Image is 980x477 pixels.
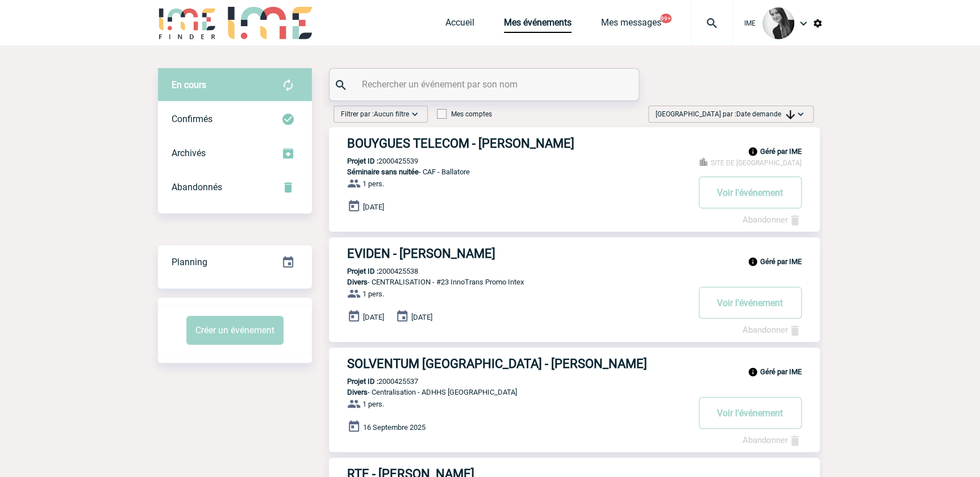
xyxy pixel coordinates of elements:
[748,367,758,377] img: info_black_24dp.svg
[347,267,378,275] b: Projet ID :
[329,136,820,150] a: BOUYGUES TELECOM - [PERSON_NAME]
[158,245,312,278] a: Planning
[347,377,378,386] b: Projet ID :
[762,7,794,39] img: 101050-0.jpg
[347,278,368,286] span: Divers
[786,110,795,119] img: arrow_downward.png
[409,108,420,120] img: baseline_expand_more_white_24dp-b.png
[172,182,222,193] span: Abandonnés
[698,157,708,167] img: business-24-px-g.png
[172,79,206,90] span: En cours
[359,76,612,93] input: Rechercher un événement par son nom
[374,110,409,118] span: Aucun filtre
[363,203,384,211] span: [DATE]
[341,108,409,120] span: Filtrer par :
[743,435,802,445] a: Abandonner
[172,148,206,158] span: Archivés
[172,257,207,267] span: Planning
[760,147,802,156] b: Géré par IME
[158,245,312,279] div: Retrouvez ici tous vos événements organisés par date et état d'avancement
[158,136,312,170] div: Retrouvez ici tous les événements que vous avez décidé d'archiver
[699,177,802,208] button: Voir l'événement
[186,316,283,345] button: Créer un événement
[656,108,795,120] span: [GEOGRAPHIC_DATA] par :
[362,290,384,298] span: 1 pers.
[329,157,418,165] p: 2000425539
[363,423,426,432] span: 16 Septembre 2025
[743,325,802,335] a: Abandonner
[698,157,802,167] p: SITE DE BOULOGNE-BILLANCOURT
[347,157,378,165] b: Projet ID :
[743,215,802,225] a: Abandonner
[760,257,802,266] b: Géré par IME
[699,287,802,319] button: Voir l'événement
[748,257,758,267] img: info_black_24dp.svg
[158,7,217,39] img: IME-Finder
[329,168,688,176] p: - CAF - Ballatore
[347,388,368,396] span: Divers
[760,367,802,376] b: Géré par IME
[411,313,432,321] span: [DATE]
[445,17,474,33] a: Accueil
[329,267,418,275] p: 2000425538
[329,246,820,261] a: EVIDEN - [PERSON_NAME]
[329,388,688,396] p: - Centralisation - ADHHS [GEOGRAPHIC_DATA]
[437,110,492,118] label: Mes comptes
[795,108,806,120] img: baseline_expand_more_white_24dp-b.png
[158,170,312,204] div: Retrouvez ici tous vos événements annulés
[329,278,688,286] p: - CENTRALISATION - #23 InnoTrans Promo Intex
[504,17,572,33] a: Mes événements
[172,114,212,124] span: Confirmés
[329,357,820,371] a: SOLVENTUM [GEOGRAPHIC_DATA] - [PERSON_NAME]
[329,377,418,386] p: 2000425537
[363,313,384,321] span: [DATE]
[362,400,384,408] span: 1 pers.
[744,19,756,27] span: IME
[347,136,688,150] h3: BOUYGUES TELECOM - [PERSON_NAME]
[736,110,795,118] span: Date demande
[347,246,688,261] h3: EVIDEN - [PERSON_NAME]
[601,17,661,33] a: Mes messages
[748,147,758,157] img: info_black_24dp.svg
[362,179,384,188] span: 1 pers.
[347,168,419,176] span: Séminaire sans nuitée
[660,14,672,23] button: 99+
[699,397,802,429] button: Voir l'événement
[347,357,688,371] h3: SOLVENTUM [GEOGRAPHIC_DATA] - [PERSON_NAME]
[158,68,312,102] div: Retrouvez ici tous vos évènements avant confirmation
